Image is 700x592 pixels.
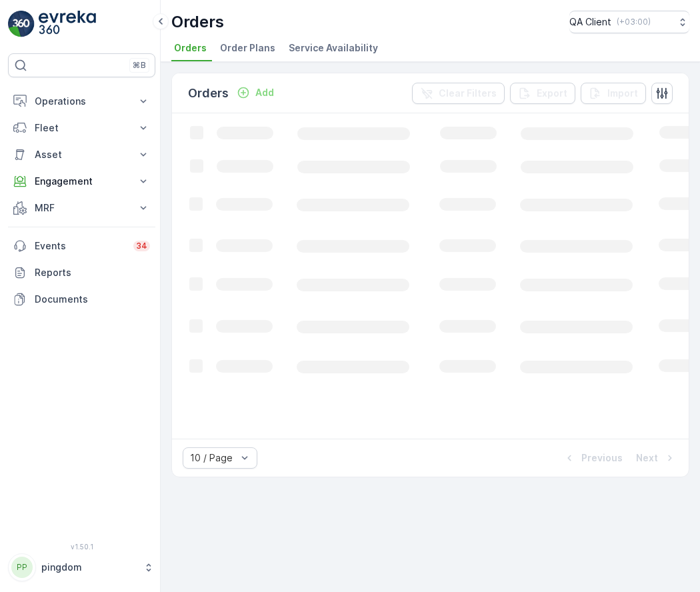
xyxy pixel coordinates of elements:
[8,233,155,259] a: Events34
[617,17,651,27] p: ( +03:00 )
[289,41,378,55] span: Service Availability
[35,95,129,108] p: Operations
[35,175,129,188] p: Engagement
[569,11,689,33] button: QA Client(+03:00)
[8,11,35,37] img: logo
[171,11,224,33] p: Orders
[569,15,611,29] p: QA Client
[8,88,155,115] button: Operations
[8,115,155,141] button: Fleet
[220,41,275,55] span: Order Plans
[581,451,623,465] p: Previous
[8,195,155,221] button: MRF
[8,286,155,313] a: Documents
[35,293,150,306] p: Documents
[133,60,146,71] p: ⌘B
[607,87,638,100] p: Import
[439,87,497,100] p: Clear Filters
[174,41,207,55] span: Orders
[8,168,155,195] button: Engagement
[188,84,229,103] p: Orders
[35,266,150,279] p: Reports
[510,83,575,104] button: Export
[8,259,155,286] a: Reports
[35,201,129,215] p: MRF
[39,11,96,37] img: logo_light-DOdMpM7g.png
[35,239,125,253] p: Events
[231,85,279,101] button: Add
[41,561,137,574] p: pingdom
[635,450,678,466] button: Next
[412,83,505,104] button: Clear Filters
[8,553,155,581] button: PPpingdom
[581,83,646,104] button: Import
[561,450,624,466] button: Previous
[11,557,33,578] div: PP
[537,87,567,100] p: Export
[255,86,274,99] p: Add
[35,121,129,135] p: Fleet
[636,451,658,465] p: Next
[8,141,155,168] button: Asset
[35,148,129,161] p: Asset
[136,241,147,251] p: 34
[8,543,155,551] span: v 1.50.1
